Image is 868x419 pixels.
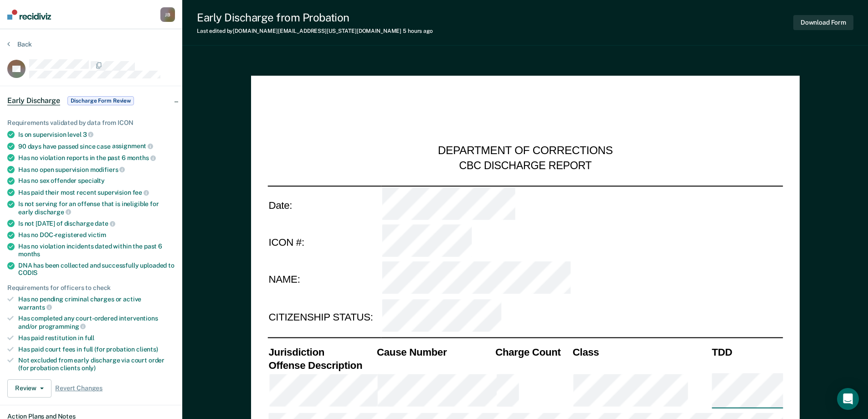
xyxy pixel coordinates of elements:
td: NAME: [267,261,381,298]
div: Not excluded from early discharge via court order (for probation clients [18,357,175,372]
div: Requirements for officers to check [7,284,175,292]
div: Has no violation reports in the past 6 [18,154,175,162]
button: Review [7,379,51,398]
img: Recidiviz [7,10,51,20]
div: Has no sex offender [18,177,175,185]
div: Has no DOC-registered [18,231,175,239]
span: date [95,220,115,227]
td: ICON #: [267,223,381,261]
div: Has no open supervision [18,166,175,174]
div: Is not serving for an offense that is ineligible for early [18,200,175,216]
span: only) [82,364,96,372]
div: Open Intercom Messenger [837,388,859,410]
div: Has no violation incidents dated within the past 6 [18,243,175,258]
button: JB [160,7,175,22]
div: Has paid restitution in [18,334,175,342]
div: Has no pending criminal charges or active [18,295,175,311]
span: full [85,334,94,341]
div: 90 days have passed since case [18,142,175,150]
div: Last edited by [DOMAIN_NAME][EMAIL_ADDRESS][US_STATE][DOMAIN_NAME] [197,28,433,34]
button: Download Form [793,15,853,30]
th: Cause Number [375,346,494,359]
span: warrants [18,304,52,311]
div: Is on supervision level [18,130,175,139]
span: months [18,250,40,258]
div: Has paid their most recent supervision [18,188,175,197]
span: CODIS [18,269,37,276]
span: clients) [136,346,158,353]
div: DEPARTMENT OF CORRECTIONS [438,144,613,159]
th: TDD [711,346,783,359]
th: Class [571,346,710,359]
div: J B [160,7,175,22]
span: assignment [112,142,153,150]
td: Date: [267,186,381,223]
span: Early Discharge [7,96,60,105]
span: 3 [83,131,94,138]
div: Has paid court fees in full (for probation [18,346,175,353]
span: modifiers [90,166,125,173]
span: Discharge Form Review [67,96,134,105]
button: Back [7,40,32,48]
th: Offense Description [267,359,376,372]
span: discharge [35,208,71,216]
div: DNA has been collected and successfully uploaded to [18,262,175,277]
span: 5 hours ago [403,28,433,34]
span: victim [88,231,106,238]
div: Early Discharge from Probation [197,11,433,24]
th: Jurisdiction [267,346,376,359]
span: fee [133,189,149,196]
th: Charge Count [494,346,572,359]
div: CBC DISCHARGE REPORT [459,159,591,172]
td: CITIZENSHIP STATUS: [267,298,381,336]
span: Revert Changes [55,384,103,392]
div: Has completed any court-ordered interventions and/or [18,315,175,330]
div: Is not [DATE] of discharge [18,219,175,228]
div: Requirements validated by data from ICON [7,119,175,127]
span: specialty [78,177,105,184]
span: programming [39,323,86,330]
span: months [127,154,156,161]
